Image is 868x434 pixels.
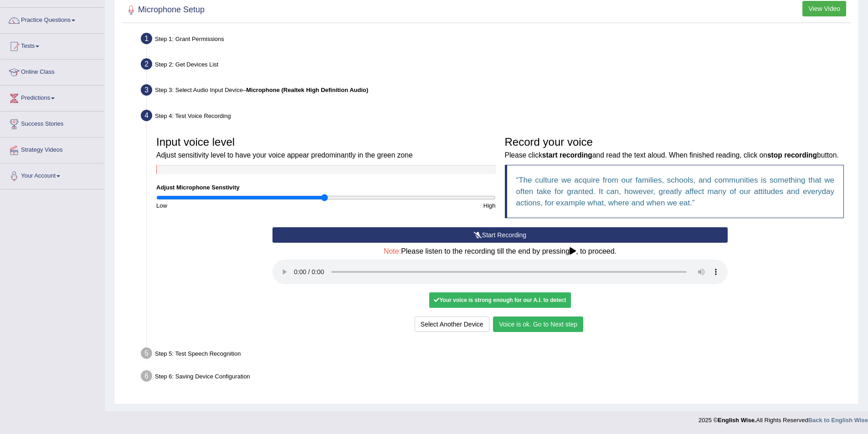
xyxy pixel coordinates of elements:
[246,87,368,93] b: Microphone (Realtek High Definition Audio)
[0,60,104,82] a: Online Class
[505,151,839,159] small: Please click and read the text aloud. When finished reading, click on button.
[137,368,854,388] div: Step 6: Saving Device Configuration
[0,138,104,160] a: Strategy Videos
[156,151,413,159] small: Adjust sensitivity level to have your voice appear predominantly in the green zone
[429,292,570,308] div: Your voice is strong enough for our A.I. to detect
[137,345,854,365] div: Step 5: Test Speech Recognition
[0,86,104,108] a: Predictions
[415,317,489,332] button: Select Another Device
[326,201,500,210] div: High
[272,247,728,255] h4: Please listen to the recording till the end by pressing , to proceed.
[137,82,854,102] div: Step 3: Select Audio Input Device
[243,87,368,93] span: –
[802,1,846,16] button: View Video
[699,411,868,424] div: 2025 © All Rights Reserved
[516,176,835,207] q: The culture we acquire from our families, schools, and communities is something that we often tak...
[767,151,817,159] b: stop recording
[152,201,326,210] div: Low
[542,151,592,159] b: start recording
[493,317,583,332] button: Voice is ok. Go to Next step
[124,3,205,17] h2: Microphone Setup
[156,183,240,192] label: Adjust Microphone Senstivity
[718,417,756,424] strong: English Wise.
[156,136,496,160] h3: Input voice level
[384,247,401,255] span: Note:
[0,163,104,186] a: Your Account
[137,107,854,127] div: Step 4: Test Voice Recording
[0,112,104,134] a: Success Stories
[808,417,868,424] a: Back to English Wise
[272,227,728,243] button: Start Recording
[0,34,104,56] a: Tests
[137,56,854,76] div: Step 2: Get Devices List
[0,8,104,31] a: Practice Questions
[505,136,844,160] h3: Record your voice
[137,30,854,50] div: Step 1: Grant Permissions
